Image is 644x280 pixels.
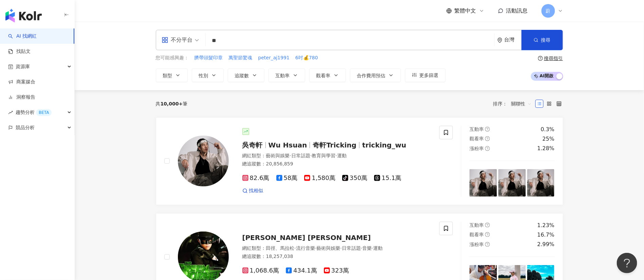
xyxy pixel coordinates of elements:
span: 1,068.6萬 [242,267,279,274]
span: · [340,245,342,251]
div: 網紅類型 ： [242,153,431,159]
a: 找貼文 [8,48,31,55]
button: 觀看率 [309,68,346,82]
span: 10,000+ [161,101,183,106]
div: 台灣 [504,37,521,43]
img: post-image [498,169,526,197]
span: question-circle [485,242,490,247]
span: 吳奇軒 [242,141,263,149]
button: 合作費用預估 [350,68,401,82]
span: 漲粉率 [470,146,484,151]
img: KOL Avatar [178,136,229,186]
button: peter_aj1991 [258,54,290,62]
img: post-image [527,169,555,197]
span: 82.6萬 [242,175,270,182]
span: question-circle [485,146,490,151]
span: · [315,245,316,251]
div: 網紅類型 ： [242,245,431,252]
span: 互動率 [470,126,484,132]
div: 25% [542,135,555,143]
span: question-circle [485,232,490,237]
span: 教育與學習 [312,153,335,158]
span: 奇軒Tricking [313,141,356,149]
span: 您可能感興趣： [156,55,189,61]
button: 互動率 [269,68,305,82]
span: 類型 [163,73,172,78]
div: 1.23% [537,222,555,229]
span: 15.1萬 [374,175,401,182]
span: rise [8,110,13,115]
span: 運動 [337,153,347,158]
div: 共 筆 [156,101,188,106]
span: 合作費用預估 [357,73,386,78]
a: searchAI 找網紅 [8,33,37,40]
div: 總追蹤數 ： 20,856,859 [242,161,431,167]
a: KOL Avatar吳奇軒Wu Hsuan奇軒Trickingtricking_wu網紅類型：藝術與娛樂·日常話題·教育與學習·運動總追蹤數：20,856,85982.6萬58萬1,580萬35... [156,117,563,205]
span: · [310,153,312,158]
span: question-circle [485,223,490,227]
a: 找相似 [242,187,263,194]
span: 音樂 [362,245,372,251]
span: 關聯性 [511,98,532,109]
span: · [361,245,362,251]
span: 藝術與娛樂 [266,153,290,158]
span: 臍帶頭髮印章 [195,55,223,61]
span: 資源庫 [16,59,30,74]
img: post-image [470,169,497,197]
button: 追蹤數 [228,68,264,82]
button: 萬聖節驚魂 [228,54,253,62]
a: 商案媒合 [8,79,35,85]
div: 0.3% [541,126,555,133]
span: · [295,245,296,251]
span: 蔚 [546,7,551,15]
a: 洞察報告 [8,94,35,101]
button: 更多篩選 [405,68,446,82]
span: 流行音樂 [296,245,315,251]
span: question-circle [538,56,543,61]
span: question-circle [485,136,490,141]
span: 追蹤數 [235,73,249,78]
span: 觀看率 [470,136,484,141]
img: logo [5,9,42,22]
span: 運動 [373,245,383,251]
span: 434.1萬 [286,267,317,274]
div: 16.7% [537,231,555,239]
button: 搜尋 [521,30,563,50]
span: 藝術與娛樂 [316,245,340,251]
span: 性別 [199,73,208,78]
span: 日常話題 [342,245,361,251]
div: BETA [36,109,52,116]
span: 田徑、馬拉松 [266,245,295,251]
iframe: Help Scout Beacon - Open [617,253,637,273]
span: [PERSON_NAME] [PERSON_NAME] [242,234,371,242]
span: · [290,153,291,158]
span: 58萬 [276,175,298,182]
button: 臍帶頭髮印章 [194,54,223,62]
span: 繁體中文 [455,7,476,15]
span: 活動訊息 [506,7,528,14]
span: 1,580萬 [304,175,335,182]
span: 漲粉率 [470,242,484,247]
span: 觀看率 [316,73,331,78]
div: 總追蹤數 ： 18,257,038 [242,253,431,260]
span: 日常話題 [291,153,310,158]
span: Wu Hsuan [269,141,307,149]
button: 6吋💰780 [295,54,318,62]
span: tricking_wu [362,141,406,149]
span: 互動率 [470,222,484,228]
span: 350萬 [342,175,367,182]
span: appstore [162,37,168,43]
span: 更多篩選 [420,73,439,78]
div: 1.28% [537,145,555,152]
span: 觀看率 [470,232,484,237]
div: 2.99% [537,241,555,248]
span: 競品分析 [16,120,35,135]
span: · [335,153,337,158]
button: 性別 [192,68,224,82]
span: environment [497,38,502,43]
span: question-circle [485,127,490,132]
span: 互動率 [276,73,290,78]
